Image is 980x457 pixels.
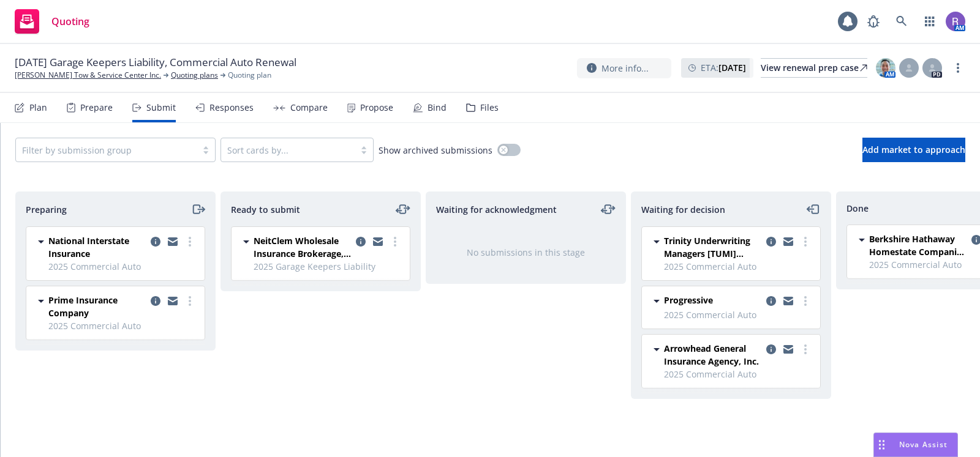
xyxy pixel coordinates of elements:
span: 2025 Garage Keepers Liability [254,260,402,273]
a: Report a Bug [861,9,886,34]
div: Prepare [80,103,113,113]
span: National Interstate Insurance [48,234,146,260]
a: copy logging email [371,234,385,249]
a: moveLeft [806,202,821,217]
span: Preparing [26,203,67,216]
a: copy logging email [764,342,778,357]
a: Quoting [10,4,94,39]
a: [PERSON_NAME] Tow & Service Center Inc. [15,70,161,81]
a: more [798,234,813,249]
a: copy logging email [764,234,778,249]
span: Add market to approach [862,144,965,155]
a: copy logging email [781,342,796,357]
div: Responses [209,103,254,113]
a: copy logging email [165,234,180,249]
button: More info... [577,58,671,78]
span: Done [846,202,869,215]
span: 2025 Commercial Auto [48,319,197,332]
a: moveLeftRight [396,202,410,217]
a: copy logging email [165,294,180,308]
div: No submissions in this stage [446,246,606,259]
span: Trinity Underwriting Managers [TUMI] (AmWins) [664,234,761,260]
span: More info... [601,62,649,75]
a: View renewal prep case [761,58,867,78]
a: more [798,342,813,357]
a: Switch app [918,9,942,34]
span: Ready to submit [231,203,300,216]
a: Quoting plans [171,70,218,81]
div: Bind [428,103,447,113]
a: more [798,294,813,308]
a: copy logging email [764,294,778,308]
div: Files [480,103,499,113]
a: moveRight [190,202,205,217]
a: more [183,294,197,308]
span: NeitClem Wholesale Insurance Brokerage, Inc. [254,234,351,260]
span: [DATE] Garage Keepers Liability, Commercial Auto Renewal [15,55,296,70]
span: 2025 Commercial Auto [664,308,813,321]
a: Search [889,9,914,34]
a: copy logging email [781,234,796,249]
a: more [951,61,965,75]
div: Propose [360,103,393,113]
button: Nova Assist [873,433,958,457]
a: copy logging email [781,294,796,308]
span: Show archived submissions [379,144,492,157]
span: Berkshire Hathaway Homestate Companies (BHHC) [869,232,967,258]
div: Drag to move [874,433,889,456]
img: photo [876,58,895,78]
div: View renewal prep case [761,59,867,77]
img: photo [946,12,965,31]
span: Waiting for acknowledgment [436,203,557,216]
span: Quoting plan [228,70,271,81]
button: Add market to approach [862,138,965,162]
span: Waiting for decision [641,203,725,216]
span: Progressive [664,294,713,307]
span: Prime Insurance Company [48,294,146,319]
a: copy logging email [353,234,368,249]
span: 2025 Commercial Auto [48,260,197,273]
div: Compare [290,103,328,113]
a: moveLeftRight [601,202,616,217]
a: more [388,234,402,249]
strong: [DATE] [718,62,746,73]
a: more [183,234,197,249]
div: Submit [146,103,176,113]
a: copy logging email [148,234,163,249]
a: copy logging email [148,294,163,308]
span: 2025 Commercial Auto [664,260,813,273]
div: Plan [29,103,47,113]
span: Arrowhead General Insurance Agency, Inc. [664,342,761,368]
span: ETA : [701,61,746,74]
span: 2025 Commercial Auto [664,368,813,381]
span: Nova Assist [899,439,948,450]
span: Quoting [51,17,89,26]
